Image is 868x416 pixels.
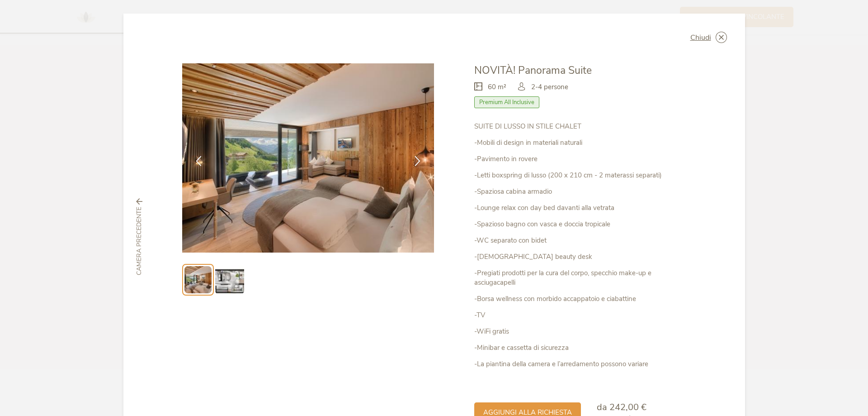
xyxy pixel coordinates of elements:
[474,203,686,213] p: -Lounge relax con day bed davanti alla vetrata
[474,236,686,245] p: -WC separato con bidet
[488,82,506,92] span: 60 m²
[182,63,434,253] img: NOVITÀ! Panorama Suite
[474,138,686,148] p: -Mobili di design in materiali naturali
[474,359,686,369] p: -La piantina della camera e l’arredamento possono variare
[474,268,686,287] p: -Pregiati prodotti per la cura del corpo, specchio make-up e asciugacapelli
[474,154,686,164] p: -Pavimento in rovere
[474,343,686,353] p: -Minibar e cassetta di sicurezza
[531,82,568,92] span: 2-4 persone
[215,265,244,294] img: Preview
[184,266,212,293] img: Preview
[474,220,686,229] p: -Spazioso bagno con vasca e doccia tropicale
[474,96,539,108] span: Premium All Inclusive
[474,63,592,77] span: NOVITÀ! Panorama Suite
[474,327,686,336] p: -WiFi gratis
[474,311,686,320] p: -TV
[474,122,686,131] p: SUITE DI LUSSO IN STILE CHALET
[474,187,686,196] p: -Spaziosa cabina armadio
[135,207,144,275] span: Camera precedente
[474,252,686,262] p: -[DEMOGRAPHIC_DATA] beauty desk
[474,171,686,180] p: -Letti boxspring di lusso (200 x 210 cm - 2 materassi separati)
[474,294,686,304] p: -Borsa wellness con morbido accappatoio e ciabattine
